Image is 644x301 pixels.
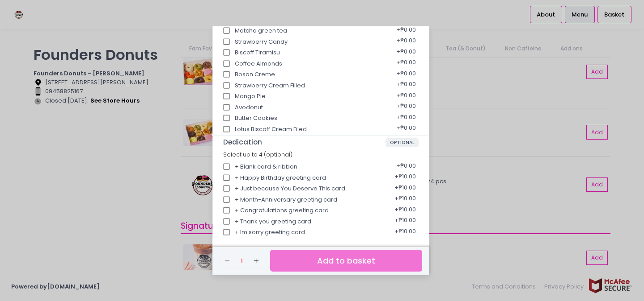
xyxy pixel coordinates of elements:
[393,44,419,61] div: + ₱0.00
[393,33,419,50] div: + ₱0.00
[270,250,422,272] button: Add to basket
[393,22,419,39] div: + ₱0.00
[223,151,292,158] span: Select up to 4 (optional)
[391,213,419,230] div: + ₱10.00
[386,138,419,147] span: OPTIONAL
[393,66,419,83] div: + ₱0.00
[393,110,419,127] div: + ₱0.00
[393,121,419,138] div: + ₱0.00
[391,191,419,208] div: + ₱10.00
[393,158,419,175] div: + ₱0.00
[223,138,386,146] span: Dedication
[391,180,419,197] div: + ₱10.00
[393,99,419,116] div: + ₱0.00
[393,77,419,94] div: + ₱0.00
[391,202,419,219] div: + ₱10.00
[393,88,419,105] div: + ₱0.00
[391,224,419,241] div: + ₱10.00
[391,235,419,252] div: + ₱15.00
[393,55,419,72] div: + ₱0.00
[391,169,419,186] div: + ₱10.00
